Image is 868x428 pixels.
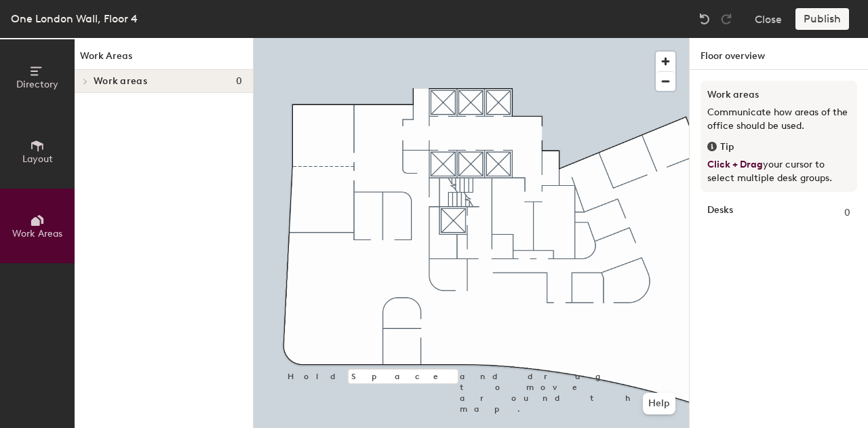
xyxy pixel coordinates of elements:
[707,206,733,220] strong: Desks
[707,159,763,170] span: Click + Drag
[719,12,733,26] img: Redo
[16,79,58,90] span: Directory
[643,393,675,414] button: Help
[690,38,868,70] h1: Floor overview
[12,228,62,239] span: Work Areas
[22,153,53,165] span: Layout
[236,76,242,87] span: 0
[94,76,147,87] span: Work areas
[698,12,711,26] img: Undo
[844,206,850,220] span: 0
[75,49,253,70] h1: Work Areas
[707,158,850,185] p: your cursor to select multiple desk groups.
[755,8,782,30] button: Close
[707,106,850,133] p: Communicate how areas of the office should be used.
[707,140,850,155] div: Tip
[707,87,850,102] h3: Work areas
[11,10,138,27] div: One London Wall, Floor 4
